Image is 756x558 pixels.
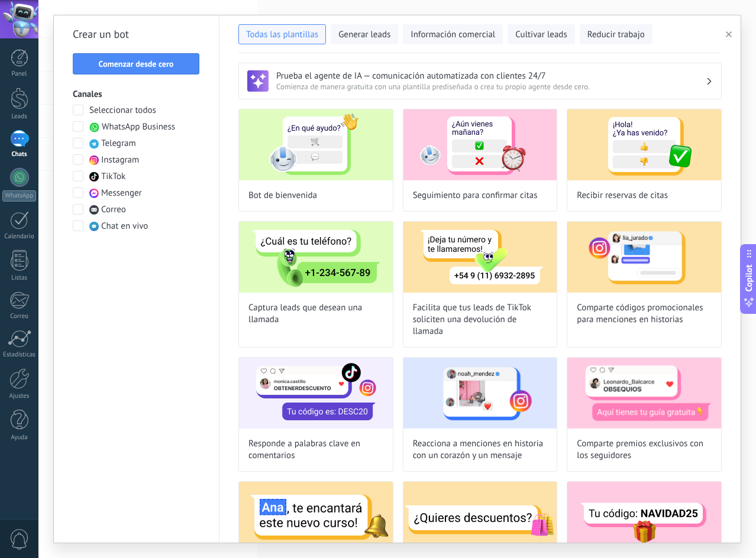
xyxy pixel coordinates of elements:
[411,29,495,41] span: Información comercial
[413,302,548,338] span: Facilita que tus leads de TikTok soliciten una devolución de llamada
[73,89,200,100] h3: Canales
[276,70,706,82] h3: Prueba el agente de IA — comunicación automatizada con clientes 24/7
[2,274,37,282] div: Listas
[101,187,142,199] span: Messenger
[101,154,139,166] span: Instagram
[567,222,721,293] img: Comparte códigos promocionales para menciones en historias
[2,70,37,78] div: Panel
[2,392,37,400] div: Ajustes
[577,302,712,326] span: Comparte códigos promocionales para menciones en historias
[403,222,557,293] img: Facilita que tus leads de TikTok soliciten una devolución de llamada
[73,53,199,74] button: Comenzar desde cero
[101,171,125,183] span: TikTok
[567,482,721,553] img: Envía cód. promo al recibir palabras clave de clientes por DM en TikTok
[238,24,326,44] button: Todas las plantillas
[239,482,393,553] img: Agenda mensajes promocionales sobre eventos, ofertas y más
[239,109,393,180] img: Bot de bienvenida
[413,438,548,462] span: Reacciona a menciones en historia con un corazón y un mensaje
[246,29,318,41] span: Todas las plantillas
[580,24,652,44] button: Reducir trabajo
[587,29,645,41] span: Reducir trabajo
[403,24,503,44] button: Información comercial
[89,105,156,116] span: Seleccionar todos
[102,121,175,133] span: WhatsApp Business
[2,434,37,442] div: Ayuda
[2,151,37,158] div: Chats
[101,204,126,216] span: Correo
[567,358,721,429] img: Comparte premios exclusivos con los seguidores
[577,190,668,202] span: Recibir reservas de citas
[413,190,538,202] span: Seguimiento para confirmar citas
[403,109,557,180] img: Seguimiento para confirmar citas
[101,220,148,232] span: Chat en vivo
[2,233,37,241] div: Calendario
[567,109,721,180] img: Recibir reservas de citas
[248,438,383,462] span: Responde a palabras clave en comentarios
[403,482,557,553] img: Envía códigos promocionales a partir de palabras clave en los mensajes
[515,29,567,41] span: Cultivar leads
[403,358,557,429] img: Reacciona a menciones en historia con un corazón y un mensaje
[2,190,36,202] div: WhatsApp
[338,29,390,41] span: Generar leads
[577,438,712,462] span: Comparte premios exclusivos con los seguidores
[101,138,136,150] span: Telegram
[239,222,393,293] img: Captura leads que desean una llamada
[743,265,755,292] span: Copilot
[99,60,174,68] span: Comenzar desde cero
[276,82,706,92] span: Comienza de manera gratuita con una plantilla prediseñada o crea tu propio agente desde cero.
[331,24,398,44] button: Generar leads
[2,113,37,121] div: Leads
[2,313,37,320] div: Correo
[73,25,200,44] h2: Crear un bot
[248,190,317,202] span: Bot de bienvenida
[239,358,393,429] img: Responde a palabras clave en comentarios
[2,351,37,359] div: Estadísticas
[248,302,383,326] span: Captura leads que desean una llamada
[508,24,574,44] button: Cultivar leads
